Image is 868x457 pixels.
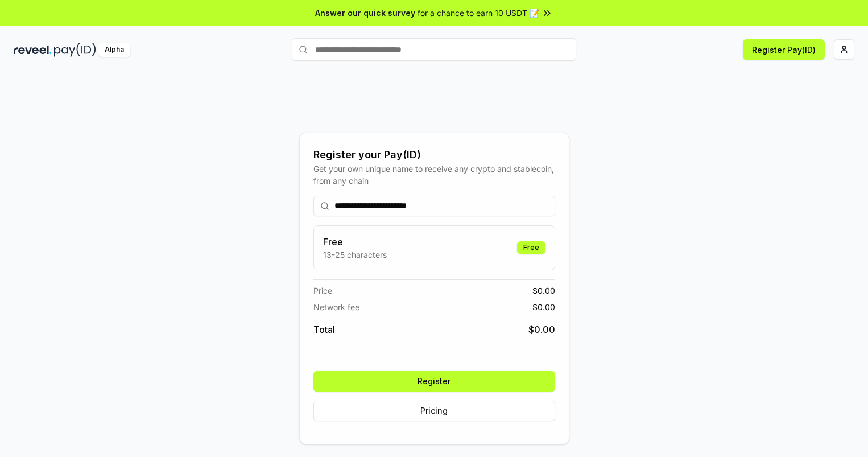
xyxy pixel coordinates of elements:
[313,371,555,392] button: Register
[323,249,387,261] p: 13-25 characters
[517,241,545,254] div: Free
[313,401,555,421] button: Pricing
[418,7,539,19] span: for a chance to earn 10 USDT 📝
[323,235,387,249] h3: Free
[532,285,555,297] span: $ 0.00
[313,285,332,297] span: Price
[315,7,415,19] span: Answer our quick survey
[528,323,555,336] span: $ 0.00
[54,43,96,57] img: pay_id
[313,163,555,187] div: Get your own unique name to receive any crypto and stablecoin, from any chain
[313,147,555,163] div: Register your Pay(ID)
[743,39,825,60] button: Register Pay(ID)
[14,43,52,57] img: reveel_dark
[313,301,359,313] span: Network fee
[98,43,130,57] div: Alpha
[532,301,555,313] span: $ 0.00
[313,323,335,336] span: Total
